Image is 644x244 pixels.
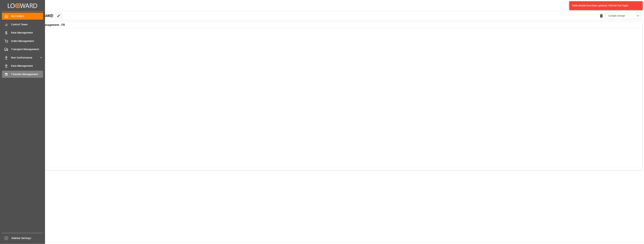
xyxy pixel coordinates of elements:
[2,62,43,69] a: Data Management
[11,64,43,68] span: Data Management
[11,23,43,26] span: Control Tower
[2,46,43,53] a: Transport Management
[572,4,638,7] div: Table details have been updated. Refresh the Page!.
[11,31,43,35] span: Rate Management
[11,72,43,76] span: Timeslot Management
[2,71,43,78] a: Timeslot Management
[11,56,39,60] span: Non Conformance
[2,21,43,28] a: Control Tower
[11,14,43,18] span: My Cockpit
[2,13,43,20] a: My Cockpit
[2,37,43,44] a: Order Management
[15,12,53,19] span: Hello [PERSON_NAME]!
[11,39,43,43] span: Order Management
[2,29,43,36] a: Rate Management
[606,12,641,19] button: open menu
[608,14,625,18] span: Cockpit charge
[11,47,43,51] span: Transport Management
[12,236,44,240] span: Sidebar Settings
